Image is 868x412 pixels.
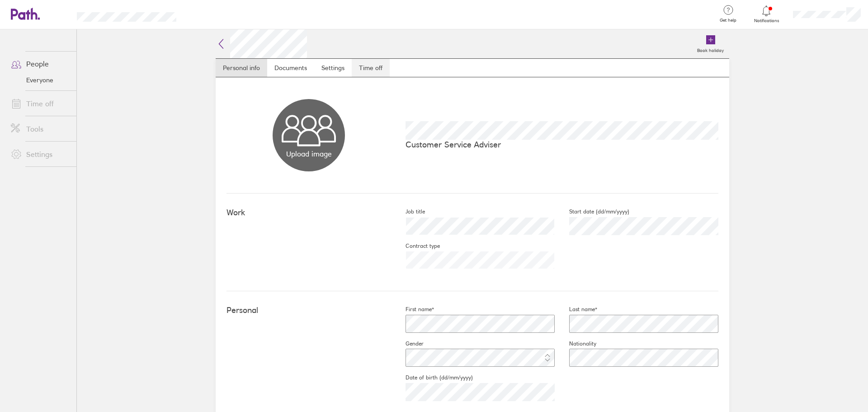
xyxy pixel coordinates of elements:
label: Gender [391,340,424,347]
a: Documents [267,59,314,77]
span: Notifications [752,18,781,24]
label: Nationality [555,340,596,347]
a: People [4,55,76,73]
a: Personal info [216,59,267,77]
label: Book holiday [692,45,729,53]
span: Get help [713,18,743,23]
p: Customer Service Adviser [406,140,718,149]
a: Tools [4,120,76,138]
label: Contract type [391,242,440,250]
a: Settings [4,145,76,163]
a: Settings [314,59,352,77]
label: Date of birth (dd/mm/yyyy) [391,374,473,381]
a: Everyone [4,73,76,87]
a: Notifications [752,5,781,24]
a: Book holiday [692,29,729,58]
label: First name* [391,306,434,313]
a: Time off [4,95,76,113]
label: Last name* [555,306,597,313]
h4: Work [226,208,391,218]
h4: Personal [226,306,391,315]
label: Job title [391,208,425,215]
label: Start date (dd/mm/yyyy) [555,208,629,215]
a: Time off [352,59,390,77]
